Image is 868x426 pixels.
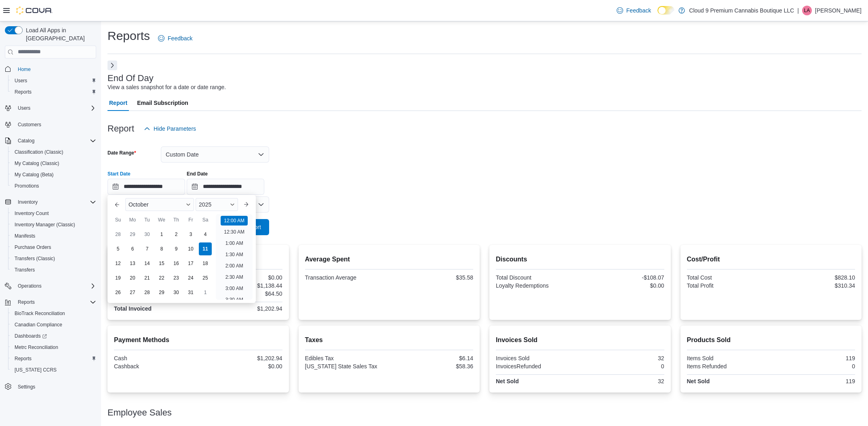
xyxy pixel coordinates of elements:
[187,171,208,177] label: End Date
[112,228,124,241] div: day-28
[305,355,388,361] div: Edibles Tax
[126,257,139,270] div: day-13
[15,136,96,146] span: Catalog
[657,15,658,15] span: Dark Mode
[15,136,38,146] button: Catalog
[170,257,183,270] div: day-16
[15,103,96,113] span: Users
[305,274,388,281] div: Transaction Average
[184,213,197,226] div: Fr
[2,63,99,75] button: Home
[155,228,168,241] div: day-1
[126,271,139,284] div: day-20
[773,363,855,370] div: 0
[240,198,253,211] button: Next month
[222,261,246,271] li: 2:00 AM
[581,274,664,281] div: -$108.07
[15,77,27,84] span: Users
[11,331,96,341] span: Dashboards
[11,181,96,191] span: Promotions
[15,89,32,95] span: Reports
[581,378,664,384] div: 32
[112,271,124,284] div: day-19
[11,170,96,180] span: My Catalog (Beta)
[114,355,196,361] div: Cash
[11,265,96,275] span: Transfers
[2,119,99,130] button: Customers
[222,238,246,248] li: 1:00 AM
[689,6,794,15] p: Cloud 9 Premium Cannabis Boutique LLC
[107,171,131,177] label: Start Date
[112,257,124,270] div: day-12
[221,216,248,226] li: 12:00 AM
[199,201,211,208] span: 2025
[15,244,51,251] span: Purchase Orders
[687,378,710,384] strong: Net Sold
[15,171,54,178] span: My Catalog (Beta)
[15,281,45,291] button: Operations
[8,219,99,230] button: Inventory Manager (Classic)
[687,274,769,281] div: Total Cost
[687,355,769,361] div: Items Sold
[170,213,183,226] div: Th
[8,146,99,158] button: Classification (Classic)
[15,149,63,155] span: Classification (Classic)
[141,213,154,226] div: Tu
[187,179,264,195] input: Press the down key to open a popover containing a calendar.
[107,61,117,70] button: Next
[18,121,41,128] span: Customers
[8,364,99,376] button: [US_STATE] CCRS
[773,355,855,361] div: 119
[141,228,154,241] div: day-30
[129,201,149,208] span: October
[11,76,96,86] span: Users
[5,60,96,413] nav: Complex example
[155,271,168,284] div: day-22
[613,2,654,19] a: Feedback
[23,26,96,42] span: Load All Apps in [GEOGRAPHIC_DATA]
[581,282,664,289] div: $0.00
[112,286,124,299] div: day-26
[184,257,197,270] div: day-17
[107,124,134,134] h3: Report
[11,320,65,330] a: Canadian Compliance
[657,6,674,15] input: Dark Mode
[141,121,199,137] button: Hide Parameters
[126,242,139,255] div: day-6
[221,227,248,237] li: 12:30 AM
[216,214,253,300] ul: Time
[200,305,282,312] div: $1,202.94
[18,66,31,73] span: Home
[15,183,39,189] span: Promotions
[16,6,53,15] img: Cova
[11,231,38,241] a: Manifests
[687,335,855,345] h2: Products Sold
[11,242,96,252] span: Purchase Orders
[2,297,99,308] button: Reports
[15,367,57,373] span: [US_STATE] CCRS
[802,6,812,15] div: Logan Albert
[11,147,67,157] a: Classification (Classic)
[2,196,99,208] button: Inventory
[15,221,75,228] span: Inventory Manager (Classic)
[15,382,38,392] a: Settings
[8,330,99,342] a: Dashboards
[200,282,282,289] div: $1,138.44
[496,378,519,384] strong: Net Sold
[8,208,99,219] button: Inventory Count
[8,264,99,276] button: Transfers
[626,6,651,15] span: Feedback
[11,309,68,318] a: BioTrack Reconciliation
[305,255,474,264] h2: Average Spent
[11,87,35,97] a: Reports
[126,286,139,299] div: day-27
[18,138,34,144] span: Catalog
[11,354,35,363] a: Reports
[391,274,473,281] div: $35.58
[15,119,96,129] span: Customers
[15,381,96,391] span: Settings
[8,242,99,253] button: Purchase Orders
[18,384,35,390] span: Settings
[199,286,212,299] div: day-1
[15,322,62,328] span: Canadian Compliance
